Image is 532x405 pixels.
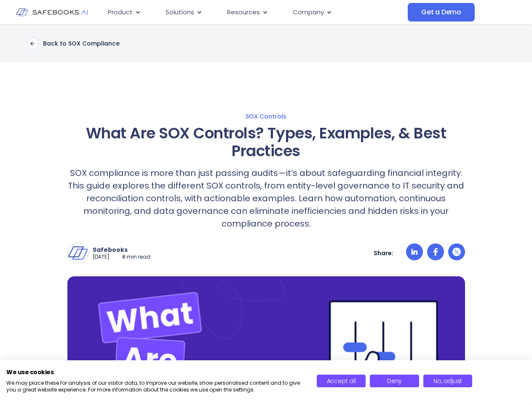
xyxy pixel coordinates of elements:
p: We may place these for analysis of our visitor data, to improve our website, show personalised co... [6,379,304,394]
span: No, adjust [433,377,462,385]
button: Deny all cookies [370,375,419,387]
span: Deny [387,377,402,385]
span: Solutions [166,8,194,17]
p: Safebooks [93,246,150,254]
p: Back to SOX Compliance [43,40,120,47]
span: Company [293,8,324,17]
div: Menu Toggle [101,4,408,21]
p: 8 min read [122,254,150,261]
span: Accept all [327,377,356,385]
span: Resources [227,8,260,17]
nav: Menu [101,4,408,21]
p: SOX compliance is more than just passing audits—it’s about safeguarding financial integrity. This... [67,167,465,230]
p: [DATE] [93,254,110,261]
span: Product [108,8,133,17]
button: Accept all cookies [317,375,366,387]
a: SOX Controls [8,113,524,120]
button: Adjust cookie preferences [423,375,473,387]
span: Get a Demo [421,8,461,16]
p: Share: [374,249,393,257]
h1: What Are SOX Controls? Types, Examples, & Best Practices [67,124,465,160]
h2: We use cookies [6,368,304,376]
img: Safebooks [68,243,88,263]
a: Back to SOX Compliance [27,38,120,49]
a: Get a Demo [408,3,475,22]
